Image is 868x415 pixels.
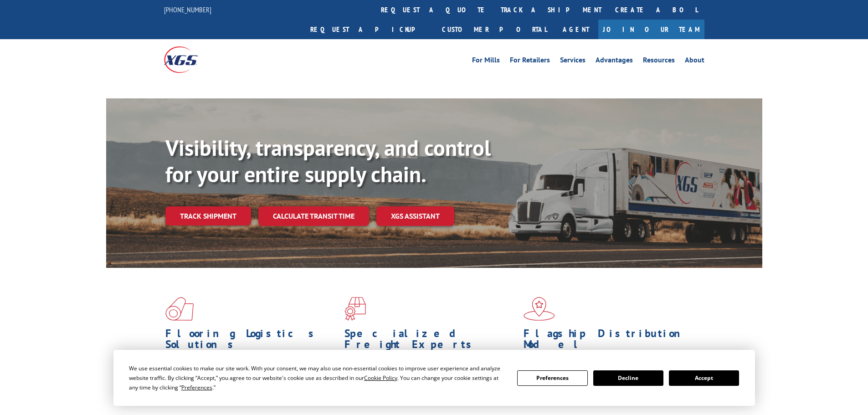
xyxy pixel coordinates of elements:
[364,374,397,382] span: Cookie Policy
[510,56,550,67] a: For Retailers
[181,384,212,391] span: Preferences
[643,56,675,67] a: Resources
[165,133,491,188] b: Visibility, transparency, and control for your entire supply chain.
[258,206,369,226] a: Calculate transit time
[593,370,663,386] button: Decline
[344,297,366,321] img: xgs-icon-focused-on-flooring-red
[598,20,704,39] a: Join Our Team
[376,206,454,226] a: XGS ASSISTANT
[596,56,633,67] a: Advantages
[165,328,338,354] h1: Flooring Logistics Solutions
[129,364,506,392] div: We use essential cookies to make our site work. With your consent, we may also use non-essential ...
[165,297,194,321] img: xgs-icon-total-supply-chain-intelligence-red
[303,20,435,39] a: Request a pickup
[685,56,704,67] a: About
[524,328,696,354] h1: Flagship Distribution Model
[554,20,598,39] a: Agent
[113,350,755,406] div: Cookie Consent Prompt
[524,297,555,321] img: xgs-icon-flagship-distribution-model-red
[164,5,211,14] a: [PHONE_NUMBER]
[560,56,586,67] a: Services
[669,370,739,386] button: Accept
[165,206,251,225] a: Track shipment
[472,56,500,67] a: For Mills
[344,328,517,354] h1: Specialized Freight Experts
[435,20,554,39] a: Customer Portal
[517,370,587,386] button: Preferences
